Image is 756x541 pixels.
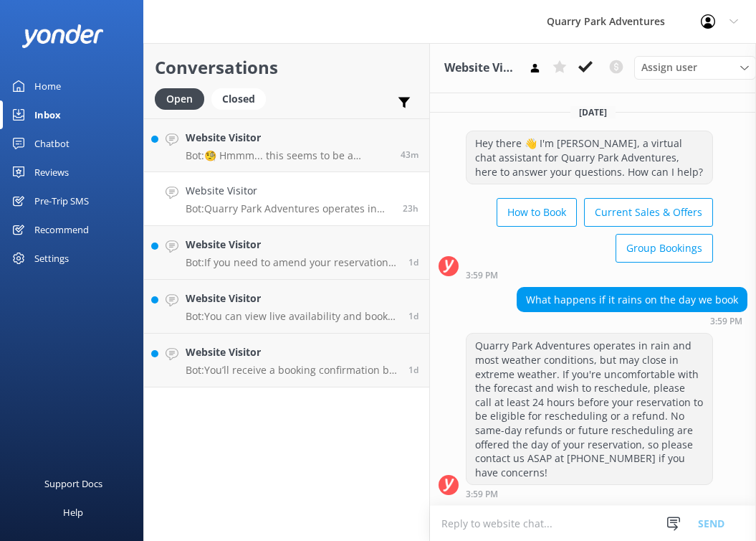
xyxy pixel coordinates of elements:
[570,106,616,118] span: [DATE]
[186,149,390,162] p: Bot: 🧐 Hmmm... this seems to be a question better suited for one of our helpful team members. Fee...
[34,215,89,244] div: Recommend
[186,202,392,215] p: Bot: Quarry Park Adventures operates in rain and most weather conditions, but may close in extrem...
[466,490,498,499] strong: 3:59 PM
[517,316,747,326] div: Sep 21 2025 03:59pm (UTC -07:00) America/Tijuana
[34,129,70,158] div: Chatbot
[144,334,429,387] a: Website VisitorBot:You’ll receive a booking confirmation by email after completing your reservati...
[186,130,390,146] h4: Website Visitor
[34,244,69,273] div: Settings
[186,183,392,199] h4: Website Visitor
[211,88,266,110] div: Closed
[144,280,429,334] a: Website VisitorBot:You can view live availability and book tickets online at [URL][DOMAIN_NAME].1d
[44,469,102,498] div: Support Docs
[408,364,418,376] span: Sep 20 2025 06:20pm (UTC -07:00) America/Tijuana
[710,317,742,326] strong: 3:59 PM
[21,24,104,48] img: yonder-white-logo.png
[517,288,747,312] div: What happens if it rains on the day we book
[634,56,756,79] div: Assign User
[497,198,577,227] button: How to Book
[34,158,69,187] div: Reviews
[466,270,713,280] div: Sep 21 2025 03:59pm (UTC -07:00) America/Tijuana
[186,256,398,269] p: Bot: If you need to amend your reservation, please contact the Quarry Park team at [PHONE_NUMBER]...
[616,234,713,263] button: Group Bookings
[186,344,398,360] h4: Website Visitor
[444,59,517,77] h3: Website Visitor
[34,72,61,100] div: Home
[466,271,498,280] strong: 3:59 PM
[155,88,204,110] div: Open
[408,256,418,268] span: Sep 20 2025 08:44pm (UTC -07:00) America/Tijuana
[186,237,398,253] h4: Website Visitor
[144,118,429,172] a: Website VisitorBot:🧐 Hmmm... this seems to be a question better suited for one of our helpful tea...
[34,187,89,215] div: Pre-Trip SMS
[466,334,712,484] div: Quarry Park Adventures operates in rain and most weather conditions, but may close in extreme wea...
[466,489,713,499] div: Sep 21 2025 03:59pm (UTC -07:00) America/Tijuana
[408,310,418,322] span: Sep 20 2025 07:47pm (UTC -07:00) America/Tijuana
[186,291,398,306] h4: Website Visitor
[211,90,273,106] a: Closed
[401,149,418,161] span: Sep 22 2025 02:49pm (UTC -07:00) America/Tijuana
[186,310,398,323] p: Bot: You can view live availability and book tickets online at [URL][DOMAIN_NAME].
[186,364,398,377] p: Bot: You’ll receive a booking confirmation by email after completing your reservation. If you did...
[144,226,429,280] a: Website VisitorBot:If you need to amend your reservation, please contact the Quarry Park team at ...
[144,172,429,226] a: Website VisitorBot:Quarry Park Adventures operates in rain and most weather conditions, but may c...
[641,60,697,75] span: Assign user
[155,90,211,106] a: Open
[466,131,712,184] div: Hey there 👋 I'm [PERSON_NAME], a virtual chat assistant for Quarry Park Adventures, here to answe...
[34,100,61,129] div: Inbox
[403,202,418,215] span: Sep 21 2025 03:59pm (UTC -07:00) America/Tijuana
[63,498,83,527] div: Help
[584,198,713,227] button: Current Sales & Offers
[155,54,418,81] h2: Conversations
